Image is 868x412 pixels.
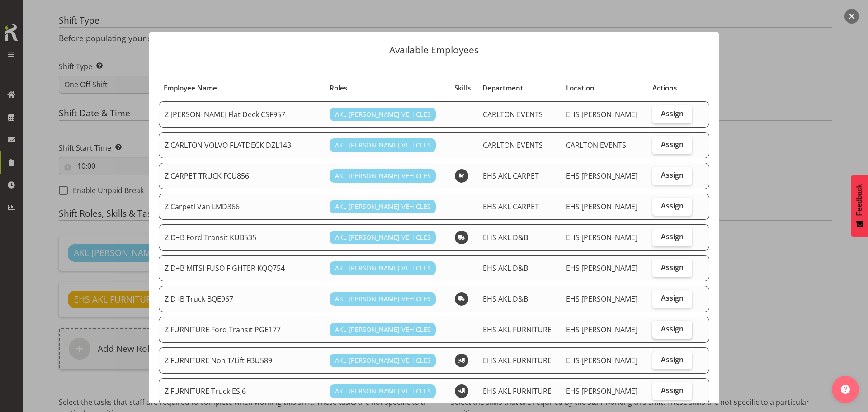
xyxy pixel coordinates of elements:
[483,232,528,242] span: EHS AKL D&B
[851,175,868,237] button: Feedback - Show survey
[335,294,431,304] span: AKL [PERSON_NAME] VEHICLES
[566,294,637,304] span: EHS [PERSON_NAME]
[159,255,324,281] td: Z D+B MITSI FUSO FIGHTER KQQ754
[330,83,347,93] span: Roles
[483,355,552,365] span: EHS AKL FURNITURE
[566,83,594,93] span: Location
[661,201,684,210] span: Assign
[483,202,539,212] span: EHS AKL CARPET
[158,45,710,55] p: Available Employees
[661,355,684,364] span: Assign
[661,263,684,272] span: Assign
[841,385,850,394] img: help-xxl-2.png
[159,132,324,158] td: Z CARLTON VOLVO FLATDECK DZL143
[159,317,324,343] td: Z FURNITURE Ford Transit PGE177
[335,232,431,242] span: AKL [PERSON_NAME] VEHICLES
[566,232,637,242] span: EHS [PERSON_NAME]
[661,170,684,180] span: Assign
[566,202,637,212] span: EHS [PERSON_NAME]
[661,140,684,149] span: Assign
[335,140,431,150] span: AKL [PERSON_NAME] VEHICLES
[482,83,523,93] span: Department
[566,140,626,150] span: CARLTON EVENTS
[159,347,324,374] td: Z FURNITURE Non T/Lift FBU589
[661,232,684,241] span: Assign
[566,325,637,335] span: EHS [PERSON_NAME]
[483,263,528,273] span: EHS AKL D&B
[164,83,217,93] span: Employee Name
[661,324,684,333] span: Assign
[566,263,637,273] span: EHS [PERSON_NAME]
[159,378,324,404] td: Z FURNITURE Truck ESJ6
[159,286,324,312] td: Z D+B Truck BQE967
[566,355,637,365] span: EHS [PERSON_NAME]
[483,325,552,335] span: EHS AKL FURNITURE
[454,83,471,93] span: Skills
[483,294,528,304] span: EHS AKL D&B
[566,109,637,119] span: EHS [PERSON_NAME]
[652,83,677,93] span: Actions
[159,194,324,220] td: Z Carpetl Van LMD366
[159,101,324,128] td: Z [PERSON_NAME] Flat Deck CSF957 .
[159,224,324,251] td: Z D+B Ford Transit KUB535
[661,386,684,395] span: Assign
[335,325,431,335] span: AKL [PERSON_NAME] VEHICLES
[483,109,543,119] span: CARLTON EVENTS
[335,171,431,181] span: AKL [PERSON_NAME] VEHICLES
[566,171,637,181] span: EHS [PERSON_NAME]
[483,386,552,396] span: EHS AKL FURNITURE
[483,140,543,150] span: CARLTON EVENTS
[335,109,431,119] span: AKL [PERSON_NAME] VEHICLES
[661,109,684,118] span: Assign
[335,386,431,396] span: AKL [PERSON_NAME] VEHICLES
[335,355,431,365] span: AKL [PERSON_NAME] VEHICLES
[855,184,863,216] span: Feedback
[483,171,539,181] span: EHS AKL CARPET
[566,386,637,396] span: EHS [PERSON_NAME]
[335,263,431,273] span: AKL [PERSON_NAME] VEHICLES
[159,163,324,189] td: Z CARPET TRUCK FCU856
[661,294,684,303] span: Assign
[335,202,431,212] span: AKL [PERSON_NAME] VEHICLES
